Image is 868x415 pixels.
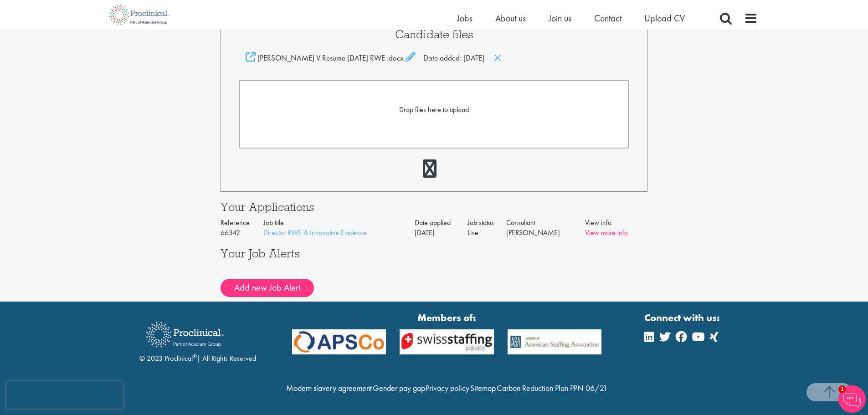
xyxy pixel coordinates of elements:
[387,53,404,63] span: .docx
[221,201,648,213] h3: Your Applications
[644,12,685,24] a: Upload CV
[415,228,467,238] td: [DATE]
[467,218,506,228] th: Job status
[415,218,467,228] th: Date applied
[139,315,256,364] div: © 2023 Proclinical | All Rights Reserved
[221,228,263,238] td: 66342
[838,385,846,393] span: 1
[286,383,372,393] a: Modern slavery agreement
[292,311,602,325] strong: Members of:
[585,228,628,237] a: View more info
[221,247,648,259] h3: Your Job Alerts
[497,383,607,393] a: Carbon Reduction Plan PPN 06/21
[506,218,585,228] th: Consultant
[139,316,231,354] img: Proclinical Recruitment
[838,385,866,413] img: Chatbot
[426,383,469,393] a: Privacy policy
[373,383,425,393] a: Gender pay gap
[399,105,469,114] span: Drop files here to upload
[457,12,473,24] a: Jobs
[263,228,367,237] a: Director RWE & Innovative Evidence
[6,381,123,409] iframe: reCAPTCHA
[221,279,314,297] button: Add new Job Alert
[501,329,609,354] img: APSCo
[193,353,197,360] sup: ®
[239,52,629,63] div: Date added: [DATE]
[263,218,415,228] th: Job title
[644,311,722,325] strong: Connect with us:
[506,228,585,238] td: [PERSON_NAME]
[285,329,393,354] img: APSCo
[594,12,621,24] a: Contact
[470,383,496,393] a: Sitemap
[257,53,385,63] span: [PERSON_NAME] V Resume [DATE] RWE
[585,218,648,228] th: View info
[221,218,263,228] th: Reference
[467,228,506,238] td: Live
[549,12,571,24] a: Join us
[495,12,526,24] a: About us
[393,329,501,354] img: APSCo
[239,28,629,40] h3: Candidate files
